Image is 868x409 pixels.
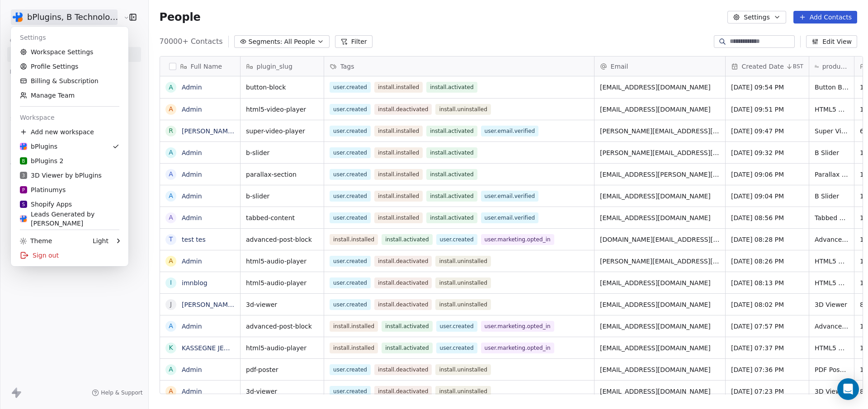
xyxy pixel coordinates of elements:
span: P [22,187,25,193]
span: b [22,158,25,165]
div: Theme [20,236,52,245]
img: 4d237dd582c592203a1709821b9385ec515ed88537bc98dff7510fb7378bd483%20(2).png [20,143,27,150]
div: Light [93,236,108,245]
div: bPlugins 2 [20,156,63,165]
div: Settings [14,30,125,45]
a: Manage Team [14,88,125,103]
span: S [22,201,25,208]
img: 4d237dd582c592203a1709821b9385ec515ed88537bc98dff7510fb7378bd483%20(2).png [20,215,27,222]
div: Workspace [14,110,125,125]
div: Sign out [14,248,125,263]
div: 3D Viewer by bPlugins [20,171,102,180]
div: bPlugins [20,142,57,151]
div: Platinumys [20,185,66,194]
a: Billing & Subscription [14,74,125,88]
div: Shopify Apps [20,200,72,209]
span: 3 [22,172,25,179]
div: Leads Generated by [PERSON_NAME] [20,210,119,228]
a: Workspace Settings [14,45,125,59]
a: Profile Settings [14,59,125,74]
div: Add new workspace [14,125,125,139]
